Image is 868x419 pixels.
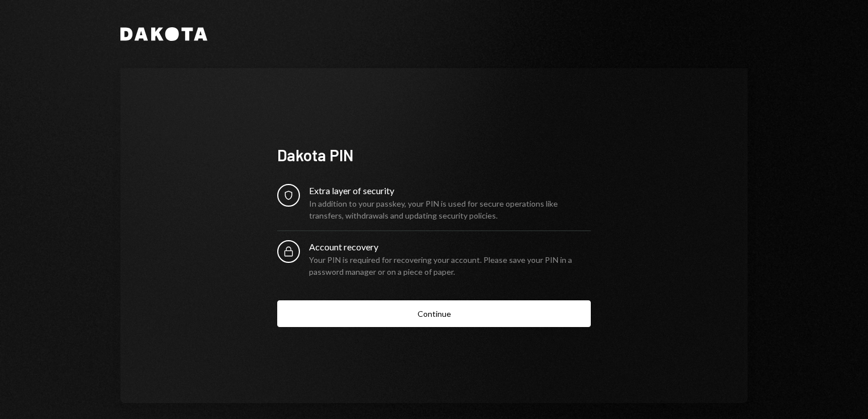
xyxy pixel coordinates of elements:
[309,184,591,198] div: Extra layer of security
[277,300,591,327] button: Continue
[309,254,591,278] div: Your PIN is required for recovering your account. Please save your PIN in a password manager or o...
[309,240,591,254] div: Account recovery
[277,144,591,166] div: Dakota PIN
[309,198,591,221] div: In addition to your passkey, your PIN is used for secure operations like transfers, withdrawals a...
